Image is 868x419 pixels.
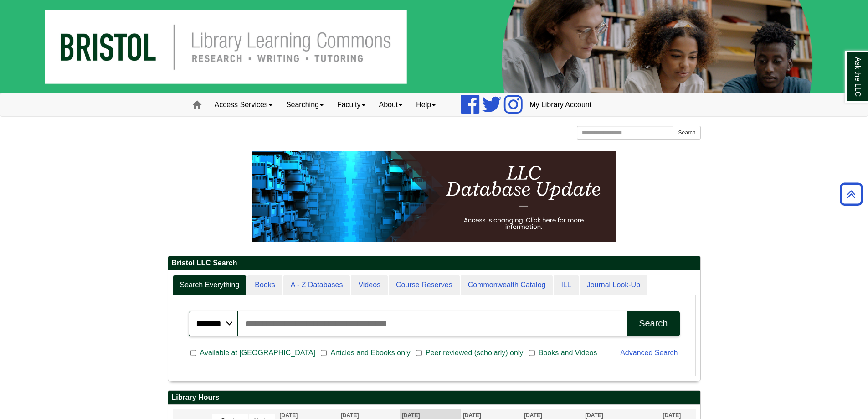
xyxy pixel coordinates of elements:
[389,275,460,295] a: Course Reserves
[341,412,359,419] span: [DATE]
[639,318,668,329] div: Search
[372,93,410,116] a: About
[524,412,542,419] span: [DATE]
[422,347,527,358] span: Peer reviewed (scholarly) only
[461,275,553,295] a: Commonwealth Catalog
[535,347,601,358] span: Books and Videos
[673,126,700,140] button: Search
[330,93,372,116] a: Faculty
[402,412,420,419] span: [DATE]
[321,349,327,357] input: Articles and Ebooks only
[279,93,330,116] a: Searching
[208,93,279,116] a: Access Services
[173,275,247,295] a: Search Everything
[280,412,298,419] span: [DATE]
[627,311,679,336] button: Search
[252,151,616,242] img: HTML tutorial
[416,349,422,357] input: Peer reviewed (scholarly) only
[620,349,678,357] a: Advanced Search
[283,275,350,295] a: A - Z Databases
[523,93,598,116] a: My Library Account
[463,412,481,419] span: [DATE]
[196,347,319,358] span: Available at [GEOGRAPHIC_DATA]
[554,275,578,295] a: ILL
[529,349,535,357] input: Books and Videos
[585,412,603,419] span: [DATE]
[580,275,647,295] a: Journal Look-Up
[351,275,388,295] a: Videos
[327,347,414,358] span: Articles and Ebooks only
[168,256,700,270] h2: Bristol LLC Search
[190,349,196,357] input: Available at [GEOGRAPHIC_DATA]
[837,188,866,200] a: Back to Top
[409,93,442,116] a: Help
[663,412,681,419] span: [DATE]
[168,391,700,405] h2: Library Hours
[247,275,282,295] a: Books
